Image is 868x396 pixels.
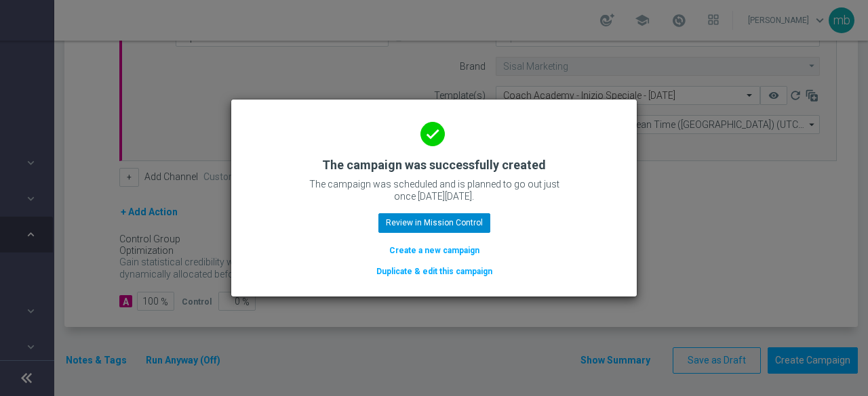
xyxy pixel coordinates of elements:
button: Duplicate & edit this campaign [375,264,494,279]
h2: The campaign was successfully created [322,157,546,173]
p: The campaign was scheduled and is planned to go out just once [DATE][DATE]. [298,178,570,202]
i: done [420,122,445,146]
button: Review in Mission Control [378,213,490,232]
button: Create a new campaign [388,243,481,258]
